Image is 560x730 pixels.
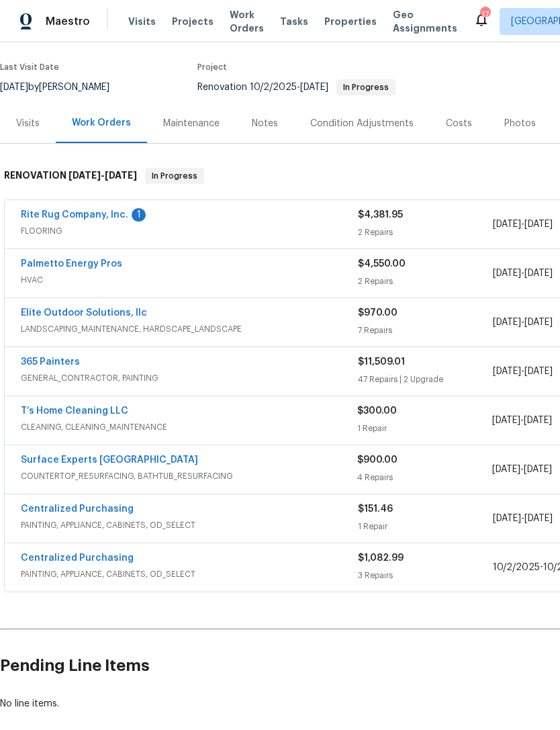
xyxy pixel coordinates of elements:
[358,259,406,269] span: $4,550.00
[358,520,493,533] div: 1 Repair
[492,414,552,427] span: -
[493,269,521,278] span: [DATE]
[21,224,358,238] span: FLOORING
[21,308,147,318] a: Elite Outdoor Solutions, llc
[524,367,553,376] span: [DATE]
[492,463,552,476] span: -
[480,8,489,21] div: 17
[250,83,328,92] span: -
[446,117,472,130] div: Costs
[524,465,552,474] span: [DATE]
[358,275,493,288] div: 2 Repairs
[21,273,358,287] span: HVAC
[300,83,328,92] span: [DATE]
[358,210,403,220] span: $4,381.95
[21,259,122,269] a: Palmetto Energy Pros
[252,117,278,130] div: Notes
[21,322,358,336] span: LANDSCAPING_MAINTENANCE, HARDSCAPE_LANDSCAPE
[357,422,492,435] div: 1 Repair
[21,553,134,563] a: Centralized Purchasing
[338,83,394,91] span: In Progress
[357,471,492,484] div: 4 Repairs
[493,365,553,378] span: -
[358,373,493,386] div: 47 Repairs | 2 Upgrade
[128,15,156,28] span: Visits
[324,15,377,28] span: Properties
[493,218,553,231] span: -
[280,17,308,26] span: Tasks
[493,514,521,523] span: [DATE]
[358,324,493,337] div: 7 Repairs
[493,367,521,376] span: [DATE]
[493,220,521,229] span: [DATE]
[72,116,131,130] div: Work Orders
[21,357,80,367] a: 365 Painters
[524,416,552,425] span: [DATE]
[493,563,540,572] span: 10/2/2025
[524,269,553,278] span: [DATE]
[146,169,203,183] span: In Progress
[21,420,357,434] span: CLEANING, CLEANING_MAINTENANCE
[393,8,457,35] span: Geo Assignments
[46,15,90,28] span: Maestro
[197,63,227,71] span: Project
[524,514,553,523] span: [DATE]
[493,318,521,327] span: [DATE]
[358,504,393,514] span: $151.46
[358,553,404,563] span: $1,082.99
[21,406,128,416] a: T’s Home Cleaning LLC
[172,15,214,28] span: Projects
[492,465,520,474] span: [DATE]
[197,83,395,92] span: Renovation
[310,117,414,130] div: Condition Adjustments
[21,210,128,220] a: Rite Rug Company, Inc.
[492,416,520,425] span: [DATE]
[21,567,358,581] span: PAINTING, APPLIANCE, CABINETS, OD_SELECT
[358,357,405,367] span: $11,509.01
[68,171,137,180] span: -
[357,455,398,465] span: $900.00
[16,117,40,130] div: Visits
[68,171,101,180] span: [DATE]
[493,512,553,525] span: -
[493,316,553,329] span: -
[230,8,264,35] span: Work Orders
[21,371,358,385] span: GENERAL_CONTRACTOR, PAINTING
[358,308,398,318] span: $970.00
[524,318,553,327] span: [DATE]
[357,406,397,416] span: $300.00
[21,455,198,465] a: Surface Experts [GEOGRAPHIC_DATA]
[21,518,358,532] span: PAINTING, APPLIANCE, CABINETS, OD_SELECT
[132,208,146,222] div: 1
[358,569,493,582] div: 3 Repairs
[358,226,493,239] div: 2 Repairs
[250,83,297,92] span: 10/2/2025
[21,504,134,514] a: Centralized Purchasing
[524,220,553,229] span: [DATE]
[163,117,220,130] div: Maintenance
[21,469,357,483] span: COUNTERTOP_RESURFACING, BATHTUB_RESURFACING
[493,267,553,280] span: -
[105,171,137,180] span: [DATE]
[4,168,137,184] h6: RENOVATION
[504,117,536,130] div: Photos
